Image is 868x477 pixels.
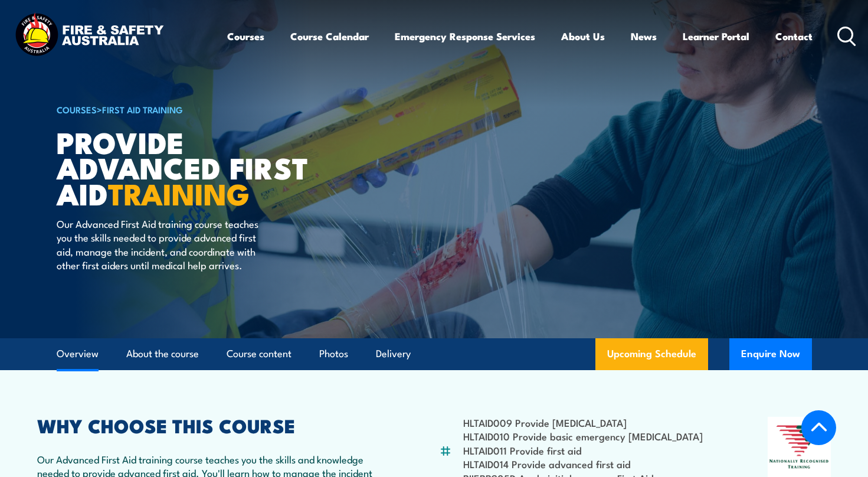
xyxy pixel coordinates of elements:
[102,103,183,116] a: First Aid Training
[376,338,411,370] a: Delivery
[227,21,264,52] a: Courses
[595,338,708,370] a: Upcoming Schedule
[57,338,99,370] a: Overview
[463,443,703,457] li: HLTAID011 Provide first aid
[561,21,605,52] a: About Us
[126,338,199,370] a: About the course
[57,217,272,272] p: Our Advanced First Aid training course teaches you the skills needed to provide advanced first ai...
[463,429,703,443] li: HLTAID010 Provide basic emergency [MEDICAL_DATA]
[463,457,703,471] li: HLTAID014 Provide advanced first aid
[768,417,831,477] img: Nationally Recognised Training logo.
[683,21,749,52] a: Learner Portal
[631,21,657,52] a: News
[775,21,813,52] a: Contact
[57,129,348,205] h1: Provide Advanced First Aid
[37,417,382,433] h2: WHY CHOOSE THIS COURSE
[319,338,348,370] a: Photos
[395,21,535,52] a: Emergency Response Services
[729,338,812,370] button: Enquire Now
[227,338,291,370] a: Course content
[108,170,250,215] strong: TRAINING
[463,416,703,429] li: HLTAID009 Provide [MEDICAL_DATA]
[57,103,97,116] a: COURSES
[290,21,369,52] a: Course Calendar
[57,102,348,116] h6: >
